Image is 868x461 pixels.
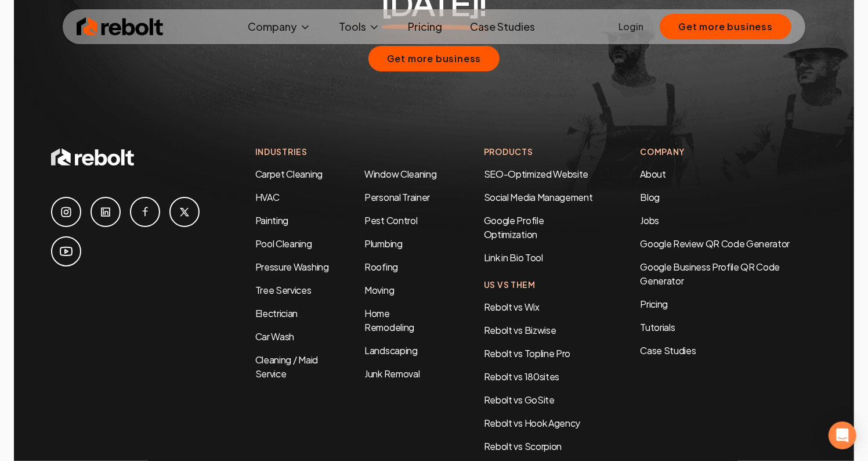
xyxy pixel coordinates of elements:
[255,191,280,203] a: HVAC
[364,368,419,380] a: Junk Removal
[484,394,555,406] a: Rebolt vs GoSite
[484,251,543,264] a: Link in Bio Tool
[484,324,556,336] a: Rebolt vs Bizwise
[484,417,580,429] a: Rebolt vs Hook Agency
[640,297,817,311] a: Pricing
[364,168,436,180] a: Window Cleaning
[255,354,318,380] a: Cleaning / Maid Service
[255,237,312,250] a: Pool Cleaning
[255,214,288,226] a: Painting
[640,237,790,250] a: Google Review QR Code Generator
[238,15,320,38] button: Company
[364,214,417,226] a: Pest Control
[640,146,817,158] h4: Company
[484,168,588,180] a: SEO-Optimized Website
[255,146,437,158] h4: Industries
[660,14,791,39] button: Get more business
[255,330,294,343] a: Car Wash
[364,307,414,333] a: Home Remodeling
[399,15,451,38] a: Pricing
[364,191,430,203] a: Personal Trainer
[484,301,540,313] a: Rebolt vs Wix
[484,146,594,158] h4: Products
[255,284,312,296] a: Tree Services
[368,46,500,71] button: Get more business
[255,261,329,273] a: Pressure Washing
[484,279,594,291] h4: Us Vs Them
[484,214,544,240] a: Google Profile Optimization
[255,307,298,319] a: Electrician
[640,191,660,203] a: Blog
[330,15,389,38] button: Tools
[364,344,417,356] a: Landscaping
[255,168,323,180] a: Carpet Cleaning
[484,191,593,203] a: Social Media Management
[484,440,562,452] a: Rebolt vs Scorpion
[77,15,164,38] img: Rebolt Logo
[640,261,780,287] a: Google Business Profile QR Code Generator
[640,344,817,358] a: Case Studies
[619,20,643,34] a: Login
[640,168,666,180] a: About
[640,214,659,226] a: Jobs
[829,422,856,449] div: Open Intercom Messenger
[364,261,398,273] a: Roofing
[484,370,559,383] a: Rebolt vs 180sites
[364,237,402,250] a: Plumbing
[364,284,394,296] a: Moving
[461,15,544,38] a: Case Studies
[640,320,817,334] a: Tutorials
[484,347,570,359] a: Rebolt vs Topline Pro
